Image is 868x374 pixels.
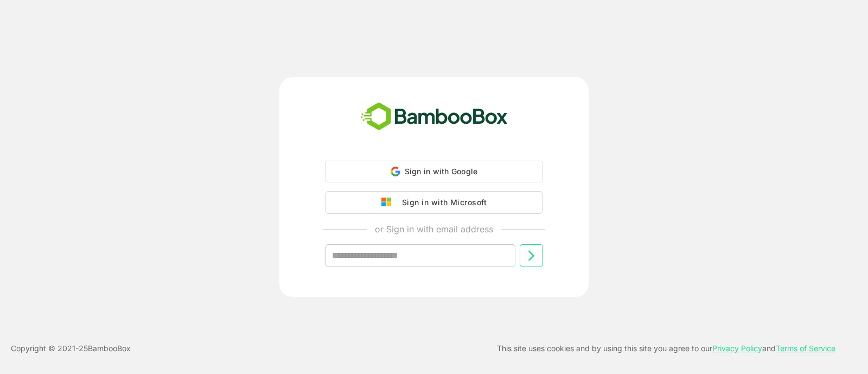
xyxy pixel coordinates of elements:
p: This site uses cookies and by using this site you agree to our and [497,342,835,355]
img: bamboobox [355,99,514,135]
p: or Sign in with email address [375,223,493,236]
img: google [381,198,397,207]
a: Terms of Service [776,344,835,353]
div: Sign in with Microsoft [397,195,487,210]
a: Privacy Policy [712,344,762,353]
p: Copyright © 2021- 25 BambooBox [11,342,131,355]
div: Sign in with Google [325,161,542,182]
button: Sign in with Microsoft [325,191,542,214]
span: Sign in with Google [405,167,478,176]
